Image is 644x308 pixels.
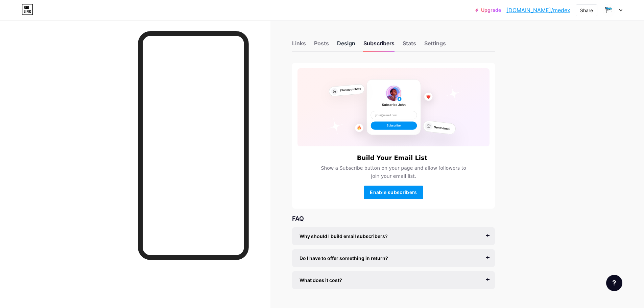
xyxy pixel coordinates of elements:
div: FAQ [292,214,495,223]
div: Stats [403,39,416,51]
a: [DOMAIN_NAME]/medex [506,6,570,14]
span: Do I have to offer something in return? [300,255,388,262]
div: Links [292,39,306,51]
span: Enable subscribers [370,189,417,195]
div: Settings [424,39,446,51]
a: Upgrade [475,7,501,13]
div: Share [580,7,593,14]
div: Subscribers [363,39,395,51]
div: Design [337,39,355,51]
img: medex [602,4,615,17]
button: Enable subscribers [364,186,423,199]
div: Posts [314,39,329,51]
span: Show a Subscribe button on your page and allow followers to join your email list. [317,164,470,180]
h6: Build Your Email List [357,155,428,161]
span: Why should I build email subscribers? [300,233,388,240]
span: What does it cost? [300,277,342,284]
